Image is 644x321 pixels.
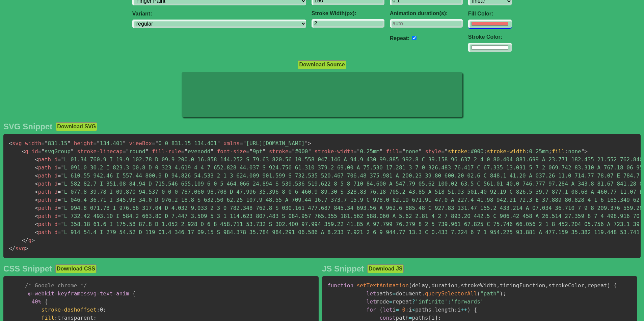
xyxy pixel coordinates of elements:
span: " [61,172,64,179]
span: path [35,197,51,203]
span: , [584,282,588,289]
span: " [41,148,45,155]
span: ; [548,148,552,155]
span: " [292,148,295,155]
span: xmlns [223,140,240,147]
input: 2px [312,19,384,28]
span: 831.15 [41,140,71,147]
span: style [425,148,441,155]
span: < [35,229,38,235]
span: stroke-width [315,148,354,155]
span: " [402,148,406,155]
span: { [474,307,477,313]
span: = [58,229,61,235]
label: Animation duration(s): [390,10,463,17]
span: let [367,290,376,297]
span: font-size [217,148,246,155]
span: d [54,197,58,203]
span: 0 0 831.15 134.401 [152,140,220,147]
span: function [327,282,353,289]
span: d [54,164,58,171]
span: "path" [480,290,500,297]
span: > [31,237,35,244]
span: path [35,221,51,227]
button: Download JS [367,264,404,273]
span: " [61,213,64,219]
span: ++ [461,307,467,313]
span: : [565,148,568,155]
span: id [31,148,38,155]
span: evenodd [181,148,214,155]
span: path [35,213,51,219]
span: path [35,156,51,163]
button: Download SVG [56,122,97,131]
span: d [54,213,58,219]
span: ; [438,315,441,321]
span: : [448,298,451,305]
span: " [184,148,188,155]
span: , [497,282,500,289]
span: none [399,148,422,155]
span: 9pt [246,148,266,155]
span: " [217,140,220,147]
span: < [35,164,38,171]
span: 'infinite' [415,298,448,305]
label: Fill Color: [468,11,512,17]
span: : [54,315,58,321]
span: = [38,148,42,155]
span: > [584,148,588,155]
span: " [61,205,64,211]
span: viewBox [129,140,152,147]
span: </ [9,245,15,252]
span: path [35,181,51,187]
span: ; [484,148,487,155]
span: 0.25mm [353,148,383,155]
span: ; [93,315,97,321]
span: = [152,140,155,147]
span: = [393,290,396,297]
span: delay duration strokeWidth timingFunction strokeColor repeat [412,282,607,289]
span: /* Google chrome */ [25,282,87,289]
span: " [61,221,64,227]
span: ( [379,307,383,313]
span: round [123,148,149,155]
span: d [54,156,58,163]
span: " [45,140,48,147]
input: auto [412,36,417,40]
span: =" [441,148,448,155]
span: d [54,221,58,227]
span: ? [412,298,415,305]
input: auto [390,19,463,28]
span: = [58,164,61,171]
span: path [35,229,51,235]
span: " [308,148,311,155]
span: stroke-width [487,148,526,155]
span: fill [386,148,399,155]
span: < [35,221,38,227]
span: { [614,282,617,289]
span: [ [428,315,432,321]
span: " [67,140,71,147]
button: Download CSS [55,264,97,273]
span: { [132,290,136,297]
span: : [526,148,529,155]
span: fill [552,148,565,155]
h2: SVG Snippet [3,122,52,131]
span: " [61,229,64,235]
span: [URL][DOMAIN_NAME] [240,140,308,147]
span: " [581,148,585,155]
span: = [93,140,97,147]
span: > [25,245,28,252]
span: < [35,181,38,187]
span: #000 0.25mm none [448,148,581,155]
span: path [35,172,51,179]
span: " [243,140,246,147]
span: < [35,213,38,219]
span: . [431,307,435,313]
span: < [35,197,38,203]
span: . [422,290,425,297]
span: stroke [448,148,467,155]
span: g [22,237,32,244]
span: " [357,148,360,155]
span: < [412,307,415,313]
